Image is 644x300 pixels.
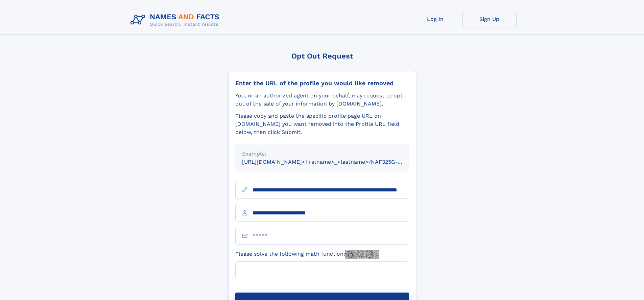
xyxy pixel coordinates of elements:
[408,11,462,27] a: Log In
[235,250,379,259] label: Please solve the following math function:
[235,112,409,136] div: Please copy and paste the specific profile page URL on [DOMAIN_NAME] you want removed into the Pr...
[235,79,409,87] div: Enter the URL of the profile you would like removed
[128,11,225,29] img: Logo Names and Facts
[242,150,402,158] div: Example:
[242,159,422,165] small: [URL][DOMAIN_NAME]<firstname>_<lastname>/NAF325G-xxxxxxxx
[228,52,416,60] div: Opt Out Request
[235,92,409,108] div: You, or an authorized agent on your behalf, may request to opt-out of the sale of your informatio...
[462,11,517,27] a: Sign Up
